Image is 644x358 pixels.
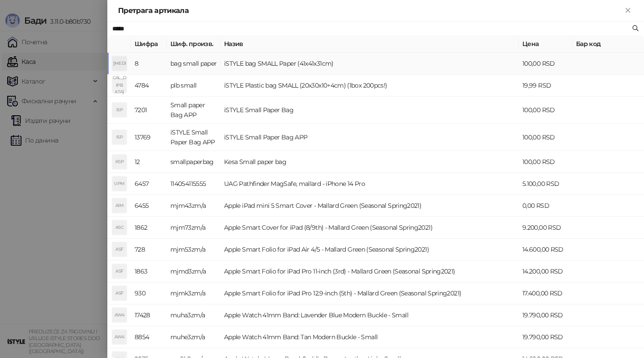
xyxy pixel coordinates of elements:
[519,53,572,75] td: 100,00 RSD
[167,151,220,173] td: smallpaperbag
[220,239,519,261] td: Apple Smart Folio for iPad Air 4/5 - Mallard Green (Seasonal Spring2021)
[112,155,127,169] div: KSP
[167,75,220,97] td: plb small
[167,195,220,217] td: mjm43zm/a
[167,304,220,326] td: muha3zm/a
[623,5,633,16] button: Close
[131,97,167,124] td: 7201
[220,304,519,326] td: Apple Watch 41mm Band: Lavender Blue Modern Buckle - Small
[131,53,167,75] td: 8
[220,282,519,304] td: Apple Smart Folio for iPad Pro 12.9-inch (5th) - Mallard Green (Seasonal Spring2021)
[131,124,167,151] td: 13769
[519,173,572,195] td: 5.100,00 RSD
[220,195,519,217] td: Apple iPad mini 5 Smart Cover - Mallard Green (Seasonal Spring2021)
[519,195,572,217] td: 0,00 RSD
[112,177,127,191] div: UPM
[112,198,127,213] div: AIM
[220,217,519,239] td: Apple Smart Cover for iPad (8/9th) - Mallard Green (Seasonal Spring2021)
[220,35,519,53] th: Назив
[167,326,220,348] td: muhe3zm/a
[131,282,167,304] td: 930
[519,282,572,304] td: 17.400,00 RSD
[112,242,127,257] div: ASF
[112,78,127,93] div: IPB
[112,308,127,322] div: AW4
[131,326,167,348] td: 8854
[220,75,519,97] td: iSTYLE Plastic bag SMALL (20x30x10+4cm) (1box 200pcs!)
[519,97,572,124] td: 100,00 RSD
[220,261,519,282] td: Apple Smart Folio for iPad Pro 11-inch (3rd) - Mallard Green (Seasonal Spring2021)
[167,217,220,239] td: mjm73zm/a
[112,264,127,278] div: ASF
[519,239,572,261] td: 14.600,00 RSD
[131,35,167,53] th: Шифра
[167,282,220,304] td: mjmk3zm/a
[519,124,572,151] td: 100,00 RSD
[112,103,127,117] div: ISP
[167,239,220,261] td: mjm53zm/a
[131,239,167,261] td: 728
[131,261,167,282] td: 1863
[118,5,623,16] div: Претрага артикала
[131,195,167,217] td: 6455
[519,35,572,53] th: Цена
[519,304,572,326] td: 19.790,00 RSD
[167,35,220,53] th: Шиф. произв.
[167,261,220,282] td: mjmd3zm/a
[220,173,519,195] td: UAG Pathfinder MagSafe, mallard - iPhone 14 Pro
[167,173,220,195] td: 114054115555
[112,56,127,71] div: [MEDICAL_DATA]
[112,330,127,344] div: AW4
[131,217,167,239] td: 1862
[220,124,519,151] td: iSTYLE Small Paper Bag APP
[167,124,220,151] td: iSTYLE Small Paper Bag APP
[519,261,572,282] td: 14.200,00 RSD
[112,286,127,300] div: ASF
[519,217,572,239] td: 9.200,00 RSD
[112,220,127,235] div: ASC
[131,151,167,173] td: 12
[519,326,572,348] td: 19.790,00 RSD
[572,35,644,53] th: Бар код
[131,304,167,326] td: 17428
[519,75,572,97] td: 19,99 RSD
[220,53,519,75] td: iSTYLE bag SMALL Paper (41x41x31cm)
[131,173,167,195] td: 6457
[519,151,572,173] td: 100,00 RSD
[112,130,127,144] div: ISP
[220,97,519,124] td: iSTYLE Small Paper Bag
[167,53,220,75] td: bag small paper
[131,75,167,97] td: 4784
[220,326,519,348] td: Apple Watch 41mm Band: Tan Modern Buckle - Small
[220,151,519,173] td: Kesa Small paper bag
[167,97,220,124] td: Small paper Bag APP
